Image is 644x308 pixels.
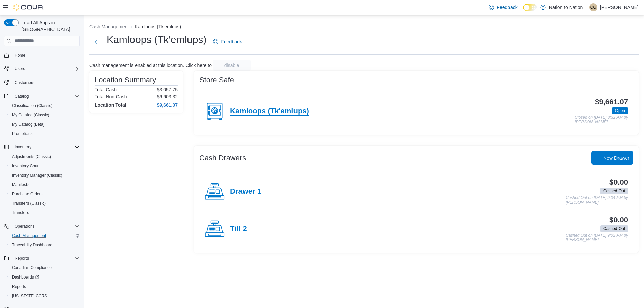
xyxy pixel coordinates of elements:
a: Classification (Classic) [9,102,55,110]
button: Reports [1,254,83,263]
button: Customers [1,77,83,87]
span: Manifests [12,182,29,187]
button: Cash Management [89,24,129,29]
span: Cash Management [9,232,80,240]
span: Reports [9,283,80,291]
a: Home [12,51,28,59]
nav: An example of EuiBreadcrumbs [89,23,639,32]
button: My Catalog (Classic) [7,110,83,120]
span: Customers [12,78,80,86]
span: Feedback [497,4,517,11]
span: Inventory Count [12,163,41,169]
h3: Location Summary [95,76,156,84]
span: Transfers (Classic) [12,201,46,206]
span: Cashed Out [603,188,625,194]
a: Inventory Count [9,162,43,170]
button: [US_STATE] CCRS [7,291,83,301]
input: Dark Mode [523,4,537,11]
button: Purchase Orders [7,189,83,199]
a: Cash Management [9,232,49,240]
span: Inventory Manager (Classic) [12,173,62,178]
span: Inventory Count [9,162,80,170]
button: Manifests [7,180,83,189]
a: Customers [12,79,37,87]
button: Reports [7,282,83,291]
span: Cashed Out [600,188,628,194]
span: Inventory [15,144,31,150]
button: Adjustments (Classic) [7,152,83,161]
p: Cashed Out on [DATE] 9:02 PM by [PERSON_NAME] [566,233,628,242]
button: Catalog [1,91,83,101]
button: Inventory Manager (Classic) [7,171,83,180]
a: Traceabilty Dashboard [9,241,55,249]
button: Cash Management [7,231,83,240]
a: Promotions [9,130,35,138]
span: disable [224,62,239,69]
button: Canadian Compliance [7,263,83,272]
button: Operations [1,222,83,231]
span: Reports [12,284,26,289]
span: My Catalog (Beta) [9,120,80,128]
button: My Catalog (Beta) [7,120,83,129]
p: Closed on [DATE] 8:32 AM by [PERSON_NAME] [575,115,628,124]
a: Transfers (Classic) [9,199,48,207]
span: Classification (Classic) [12,103,53,108]
span: Dashboards [9,273,80,281]
span: Manifests [9,181,80,189]
span: Purchase Orders [9,190,80,198]
a: Dashboards [7,272,83,282]
span: Home [12,51,80,59]
button: Kamloops (Tk'emlups) [135,24,181,29]
button: Users [12,65,28,73]
button: disable [213,60,251,71]
a: Feedback [486,1,520,14]
a: My Catalog (Beta) [9,120,47,128]
span: Inventory [12,143,80,151]
button: Users [1,64,83,73]
span: Load All Apps in [GEOGRAPHIC_DATA] [19,19,80,33]
a: Feedback [210,35,244,48]
h4: $9,661.07 [157,102,178,108]
p: Nation to Nation [549,3,583,11]
span: Home [15,53,25,58]
button: Promotions [7,129,83,138]
span: Promotions [9,130,80,138]
h3: $0.00 [609,178,628,186]
h6: Total Cash [95,87,117,93]
p: Cash management is enabled at this location. Click here to [89,63,212,68]
span: My Catalog (Beta) [12,122,45,127]
span: Canadian Compliance [9,264,80,272]
span: Purchase Orders [12,191,43,197]
button: Inventory [12,143,34,151]
span: My Catalog (Classic) [12,112,49,118]
a: Purchase Orders [9,190,45,198]
button: Transfers (Classic) [7,199,83,208]
span: Transfers [12,210,29,215]
span: Canadian Compliance [12,265,52,270]
span: Inventory Manager (Classic) [9,171,80,179]
span: Transfers (Classic) [9,199,80,207]
span: My Catalog (Classic) [9,111,80,119]
h4: Kamloops (Tk'emlups) [230,107,309,116]
span: Traceabilty Dashboard [9,241,80,249]
span: Dashboards [12,274,39,280]
span: Traceabilty Dashboard [12,242,52,248]
button: New Drawer [591,151,633,165]
button: Traceabilty Dashboard [7,240,83,250]
span: Washington CCRS [9,292,80,300]
button: Next [89,35,103,48]
h3: Cash Drawers [199,154,246,162]
p: | [585,3,587,11]
a: Adjustments (Classic) [9,152,54,161]
div: Cam Gottfriedson [589,3,597,11]
button: Transfers [7,208,83,218]
span: Catalog [12,92,80,100]
h3: $9,661.07 [595,98,628,106]
a: Canadian Compliance [9,264,54,272]
a: Inventory Manager (Classic) [9,171,65,179]
a: Dashboards [9,273,42,281]
span: [US_STATE] CCRS [12,293,47,299]
button: Reports [12,254,32,262]
span: Users [15,66,25,71]
button: Classification (Classic) [7,101,83,110]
